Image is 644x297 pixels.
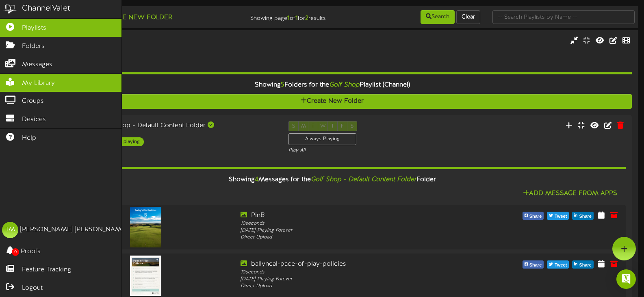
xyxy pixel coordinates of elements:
[547,260,569,269] button: Tweet
[94,13,175,23] button: Create New Folder
[241,227,473,234] div: [DATE] - Playing Forever
[255,176,258,183] span: 4
[22,42,45,51] span: Folders
[22,115,46,124] span: Devices
[26,76,638,94] div: Showing Folders for the Playlist (Channel)
[241,234,473,241] div: Direct Upload
[33,52,275,59] div: # 9580
[572,260,594,269] button: Share
[520,189,620,199] button: Add Message From Apps
[130,256,162,296] img: 33f8b84e-10b0-472f-a174-cf0a3278a8a5.jpg
[528,261,544,270] span: Share
[33,36,275,46] div: Golf Shop
[22,60,52,69] span: Messages
[241,211,473,220] div: PinB
[523,212,544,220] button: Share
[572,212,594,220] button: Share
[21,247,41,256] span: Proofs
[22,284,43,293] span: Logout
[287,15,290,22] strong: 1
[89,130,276,137] div: Portrait ( 9:16 )
[33,46,275,52] div: Portrait ( 9:16 )
[577,261,593,270] span: Share
[528,212,544,221] span: Share
[311,176,416,183] i: Golf Shop - Default Content Folder
[616,269,636,289] div: Open Intercom Messenger
[553,261,568,270] span: Tweet
[33,171,632,189] div: Showing Messages for the Folder
[241,283,473,290] div: Direct Upload
[547,212,569,220] button: Tweet
[329,81,360,89] i: Golf Shop
[456,10,480,24] button: Clear
[22,24,46,33] span: Playlists
[20,225,127,234] div: [PERSON_NAME] [PERSON_NAME]
[33,94,632,109] button: Create New Folder
[130,207,161,247] img: 0417a64b-e583-4307-93f7-a318e2b2c7a6.png
[22,97,44,106] span: Groups
[492,10,635,24] input: -- Search Playlists by Name --
[229,9,332,23] div: Showing page of for results
[281,81,284,89] span: 5
[22,134,36,143] span: Help
[241,260,473,269] div: ballyneal-pace-of-play-policies
[2,222,18,238] div: TM
[421,10,455,24] button: Search
[241,269,473,276] div: 10 seconds
[12,248,19,256] span: 0
[89,121,276,130] div: Golf Shop - Default Content Folder
[577,212,593,221] span: Share
[241,220,473,227] div: 10 seconds
[288,147,426,154] div: Play All
[553,212,568,221] span: Tweet
[241,276,473,283] div: [DATE] - Playing Forever
[295,15,298,22] strong: 1
[305,15,308,22] strong: 2
[22,265,71,275] span: Feature Tracking
[523,260,544,269] button: Share
[22,3,70,15] div: ChannelValet
[288,133,356,145] div: Always Playing
[22,79,55,88] span: My Library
